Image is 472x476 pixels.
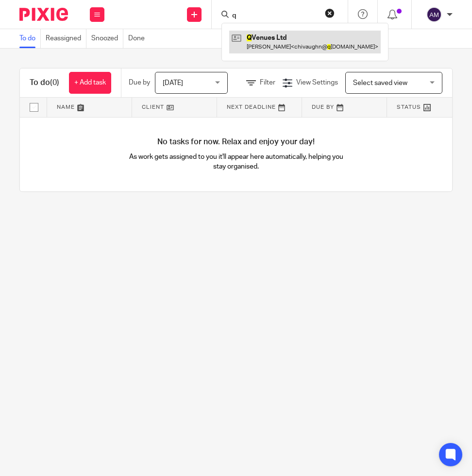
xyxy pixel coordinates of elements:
p: As work gets assigned to you it'll appear here automatically, helping you stay organised. [128,152,344,172]
span: View Settings [296,79,338,86]
input: Search [231,12,319,20]
span: Filter [260,79,275,86]
h1: To do [30,78,59,88]
a: Snoozed [91,29,123,48]
img: Pixie [19,8,68,21]
a: + Add task [69,72,111,94]
a: Done [128,29,150,48]
p: Due by [129,78,150,87]
span: (0) [50,79,59,86]
a: To do [19,29,41,48]
h4: No tasks for now. Relax and enjoy your day! [20,137,452,147]
a: Reassigned [46,29,86,48]
span: Select saved view [353,80,407,86]
button: Clear [325,8,335,18]
span: [DATE] [163,80,183,86]
img: svg%3E [426,7,442,22]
